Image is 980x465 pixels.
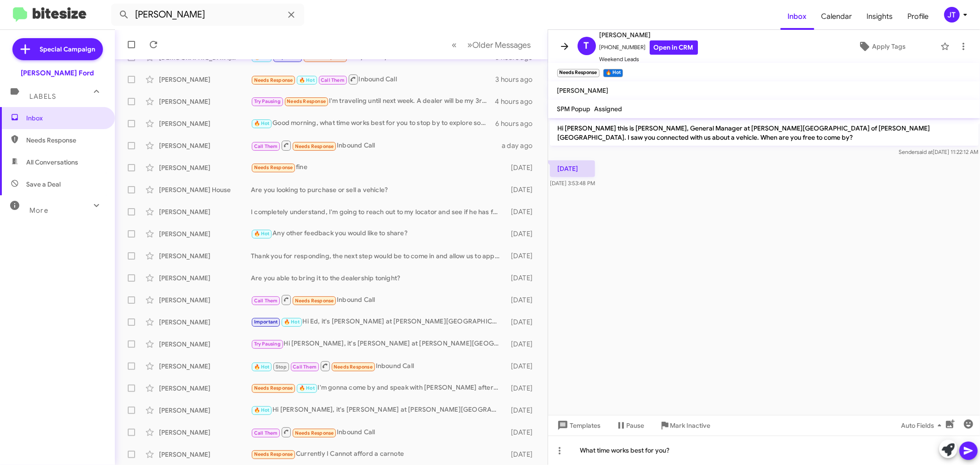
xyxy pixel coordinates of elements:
div: Inbound Call [251,294,504,306]
button: Next [462,35,537,54]
span: 🔥 Hot [254,364,270,370]
p: [DATE] [550,160,595,177]
span: Weekend Leads [600,55,698,64]
span: Templates [555,417,601,434]
span: 🔥 Hot [284,319,300,325]
span: Special Campaign [40,45,96,54]
div: a day ago [502,141,540,150]
input: Search [111,4,304,26]
div: I'm traveling until next week. A dealer will be my 3rd choice. I'm going to try and sell on my ow... [251,96,495,107]
span: Needs Response [254,164,293,170]
button: Templates [548,417,608,434]
div: Are you able to bring it to the dealership tonight? [251,273,504,283]
span: [DATE] 3:53:48 PM [550,180,595,187]
div: [PERSON_NAME] [159,295,251,305]
span: [PHONE_NUMBER] [600,40,698,55]
span: Inbox [26,113,104,123]
span: Sender [DATE] 11:22:12 AM [899,148,978,155]
span: 🔥 Hot [299,77,315,83]
div: [DATE] [504,384,540,393]
div: Currently I Cannot afford a carnote [251,449,504,459]
div: [PERSON_NAME] House [159,185,251,194]
div: [DATE] [504,318,540,327]
span: Needs Response [254,451,293,457]
div: [DATE] [504,185,540,194]
div: Hi Ed, it's [PERSON_NAME] at [PERSON_NAME][GEOGRAPHIC_DATA] of [PERSON_NAME][GEOGRAPHIC_DATA]. Ju... [251,317,504,327]
span: Needs Response [295,298,334,304]
div: [DATE] [504,406,540,415]
div: 4 hours ago [495,97,540,106]
span: Call Them [293,364,317,370]
small: 🔥 Hot [603,69,623,77]
div: [DATE] [504,251,540,261]
a: Open in CRM [650,40,698,55]
div: [PERSON_NAME] [159,428,251,437]
span: Call Them [254,298,278,304]
div: [PERSON_NAME] [159,75,251,84]
span: More [29,206,48,215]
button: Pause [608,417,652,434]
div: [DATE] [504,340,540,349]
span: 🔥 Hot [254,231,270,237]
div: I'm gonna come by and speak with [PERSON_NAME] after two after two [251,383,504,393]
span: Assigned [595,105,623,113]
div: Any other feedback you would like to share? [251,228,504,239]
div: [PERSON_NAME] [159,251,251,261]
div: Good morning, what time works best for you to stop by to explore some options? [251,118,495,129]
div: [PERSON_NAME] [159,229,251,238]
span: All Conversations [26,158,78,167]
div: [DATE] [504,229,540,238]
span: Call Them [254,143,278,149]
span: 🔥 Hot [299,385,315,391]
div: [PERSON_NAME] [159,406,251,415]
span: Pause [627,417,645,434]
span: Stop [276,364,287,370]
div: fine [251,162,504,173]
div: [PERSON_NAME] [159,318,251,327]
div: [DATE] [504,273,540,283]
span: Needs Response [295,143,334,149]
div: [PERSON_NAME] [159,273,251,283]
div: [PERSON_NAME] [159,340,251,349]
span: Labels [29,92,56,101]
span: 🔥 Hot [254,120,270,126]
span: Call Them [254,430,278,436]
span: Needs Response [295,430,334,436]
span: Needs Response [287,98,326,104]
span: Needs Response [26,136,104,145]
span: Try Pausing [254,98,281,104]
div: [DATE] [504,207,540,216]
button: Auto Fields [894,417,952,434]
div: Inbound Call [251,360,504,372]
span: [PERSON_NAME] [600,29,698,40]
span: SPM Popup [557,105,591,113]
div: I completely understand, I'm going to reach out to my locator and see if he has found anything. [251,207,504,216]
div: [DATE] [504,428,540,437]
span: Inbox [781,3,814,30]
div: 6 hours ago [495,119,540,128]
span: Save a Deal [26,180,61,189]
div: [PERSON_NAME] [159,141,251,150]
div: [PERSON_NAME] Ford [21,68,94,78]
span: Insights [860,3,901,30]
a: Calendar [814,3,860,30]
div: [PERSON_NAME] [159,362,251,371]
span: Needs Response [254,385,293,391]
div: Thank you for responding, the next step would be to come in and allow us to appraise your vehicle... [251,251,504,261]
span: Apply Tags [872,38,906,55]
span: Needs Response [254,77,293,83]
button: Apply Tags [827,38,936,55]
div: JT [944,7,960,23]
a: Profile [901,3,936,30]
span: Auto Fields [901,417,945,434]
span: Older Messages [473,40,531,50]
div: Inbound Call [251,140,502,151]
div: [PERSON_NAME] [159,119,251,128]
span: said at [917,148,933,155]
div: Are you looking to purchase or sell a vehicle? [251,185,504,194]
div: [PERSON_NAME] [159,450,251,459]
span: Mark Inactive [670,417,711,434]
div: [PERSON_NAME] [159,97,251,106]
div: [PERSON_NAME] [159,384,251,393]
